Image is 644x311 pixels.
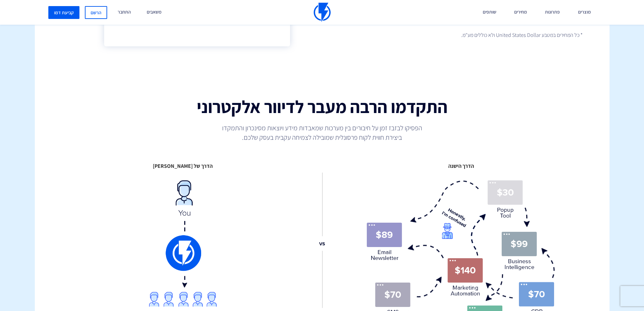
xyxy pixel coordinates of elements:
[221,123,424,142] p: הפסיקו לבזבז זמן על חיבורים בין מערכות שמאבדות מידע ויוצאות מסינכרון והתמקדו ביצירת חווית לקוח פר...
[380,30,582,40] p: * כל המחירים במטבע United States Dollar ולא כוללים מע"מ.
[367,162,555,170] span: הדרך הישנה
[48,6,79,19] a: קביעת דמו
[89,162,277,170] span: הדרך של [PERSON_NAME]
[85,6,107,19] a: הרשם
[142,97,502,116] h2: התקדמו הרבה מעבר לדיוור אלקטרוני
